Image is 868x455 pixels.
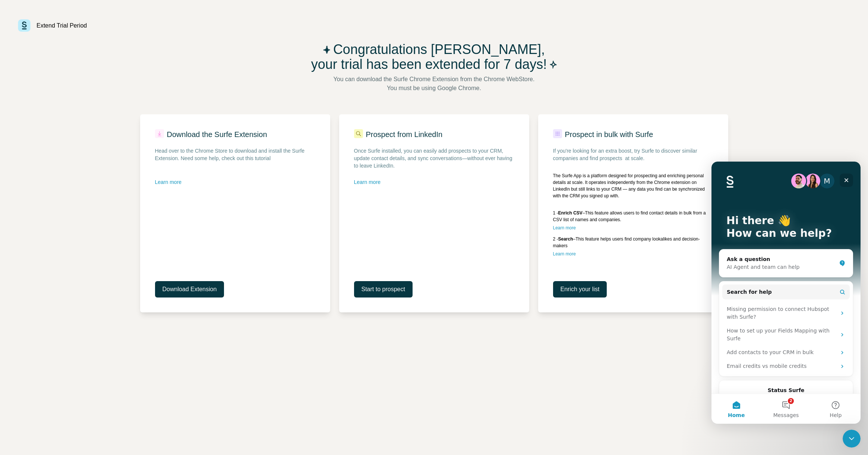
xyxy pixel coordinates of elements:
span: Download Extension [162,285,217,294]
span: Start to prospect [362,285,405,294]
div: Extend Trial Period [37,21,87,30]
button: Download Extension [155,281,224,297]
button: Learn more [553,251,576,257]
button: Learn more [354,178,381,186]
button: Learn more [155,178,182,186]
img: Icon Star Filled [550,57,557,72]
p: Prospect in bulk with Surfe [565,129,653,140]
button: Start to prospect [354,281,413,297]
span: Head over to the Chrome Store to download and install the Surfe Extension. Need some help, check ... [155,147,315,162]
div: If you're looking for an extra boost, try Surfe to discover similar companies and find prospects ... [553,147,713,162]
span: You must be using Google Chrome. [387,84,481,93]
iframe: Intercom live chat [843,430,861,448]
button: Learn more [553,225,576,231]
span: Congratulations [PERSON_NAME], [333,42,545,57]
iframe: YouTube video player [354,195,488,269]
iframe: Intercom live chat [711,162,861,424]
div: 2 - – This feature helps users find company lookalikes and decision-makers [553,236,713,249]
span: Enrich your list [561,285,600,294]
span: your trial has been extended for 7 days! [311,57,547,72]
div: The Surfe App is a platform designed for prospecting and enriching personal details at scale. It ... [553,172,713,199]
div: 1 - – This feature allows users to find contact details in bulk from a CSV list of names and comp... [553,210,713,223]
img: Icon Star Filled [323,42,330,57]
span: You can download the Surfe Chrome Extension from the Chrome WebStore. [334,75,535,84]
p: Download the Surfe Extension [167,129,267,140]
span: Once Surfe installed, you can easily add prospects to your CRM, update contact details, and sync ... [354,147,514,169]
button: Enrich your list [553,281,607,297]
p: Prospect from LinkedIn [366,129,443,140]
iframe: YouTube video player [155,195,289,269]
img: Surfe - Surfe logo [18,19,31,32]
b: Enrich CSV [558,210,583,216]
b: Search [558,236,573,242]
